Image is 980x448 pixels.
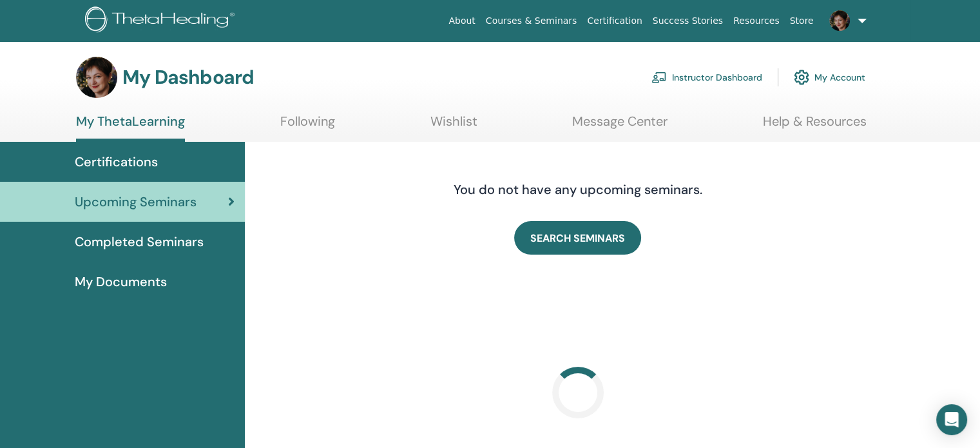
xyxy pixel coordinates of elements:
[75,232,204,251] span: Completed Seminars
[76,57,117,98] img: default.jpg
[75,192,197,211] span: Upcoming Seminars
[794,66,809,88] img: cog.svg
[785,9,819,33] a: Store
[582,9,647,33] a: Certification
[481,9,582,33] a: Courses & Seminars
[794,63,865,92] a: My Account
[375,182,781,197] h4: You do not have any upcoming seminars.
[443,9,480,33] a: About
[430,113,477,139] a: Wishlist
[280,113,335,139] a: Following
[514,221,641,255] a: SEARCH SEMINARS
[763,113,867,139] a: Help & Resources
[829,10,850,31] img: default.jpg
[651,72,667,83] img: chalkboard-teacher.svg
[648,9,728,33] a: Success Stories
[530,231,625,245] span: SEARCH SEMINARS
[728,9,785,33] a: Resources
[572,113,668,139] a: Message Center
[75,152,158,171] span: Certifications
[85,6,239,35] img: logo.png
[936,404,967,435] div: Open Intercom Messenger
[75,272,167,291] span: My Documents
[122,66,254,89] h3: My Dashboard
[651,63,762,92] a: Instructor Dashboard
[76,113,185,142] a: My ThetaLearning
